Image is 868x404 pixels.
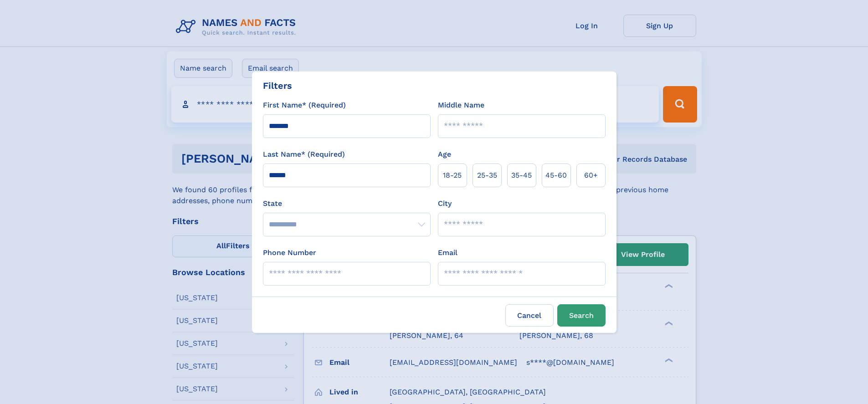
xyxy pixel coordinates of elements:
span: 18‑25 [443,170,462,181]
label: State [263,198,431,209]
label: Middle Name [438,100,484,111]
span: 35‑45 [511,170,532,181]
label: Last Name* (Required) [263,149,345,160]
label: Cancel [505,304,554,327]
label: Age [438,149,451,160]
button: Search [557,304,606,327]
span: 45‑60 [545,170,567,181]
label: First Name* (Required) [263,100,346,111]
label: Phone Number [263,247,316,258]
label: Email [438,247,457,258]
span: 60+ [584,170,598,181]
span: 25‑35 [477,170,497,181]
div: Filters [263,79,292,92]
label: City [438,198,452,209]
